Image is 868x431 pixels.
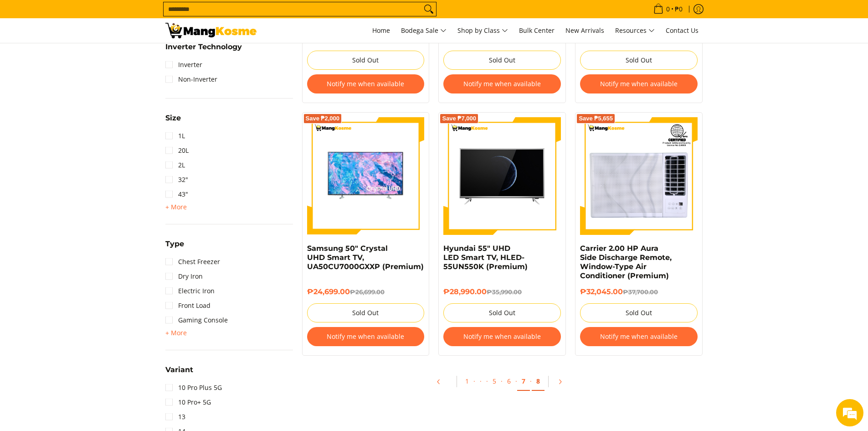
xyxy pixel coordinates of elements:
span: · [475,372,486,390]
h6: ₱24,699.00 [307,287,425,296]
a: 2L [165,158,185,172]
span: Save ₱2,000 [306,116,340,121]
span: Size [165,114,181,122]
del: ₱35,990.00 [487,288,522,296]
a: 8 [532,372,544,391]
a: Bulk Center [514,18,559,43]
a: Bodega Sale [396,18,451,43]
span: ₱0 [673,6,684,12]
span: · [486,377,488,385]
span: Shop by Class [457,25,508,36]
del: ₱37,700.00 [623,288,658,296]
button: Sold Out [443,51,561,70]
button: Sold Out [580,51,698,70]
ul: Pagination [298,369,708,399]
img: Samsung 50" Crystal UHD Smart TV, UA50CU7000GXXP (Premium) [307,117,425,235]
button: Sold Out [307,303,425,322]
a: 7 [517,372,530,391]
a: Resources [611,18,659,43]
a: Contact Us [661,18,703,43]
span: 0 [665,6,671,12]
h6: ₱28,990.00 [443,287,561,296]
summary: Open [165,114,181,129]
h6: ₱32,045.00 [580,287,698,296]
a: Samsung 50" Crystal UHD Smart TV, UA50CU7000GXXP (Premium) [307,244,424,271]
a: 20L [165,143,189,158]
button: Notify me when available [307,327,425,346]
nav: Main Menu [266,18,703,43]
img: Premium Deals: Best Premium Home Appliances Sale l Mang Kosme | Page 7 [165,23,257,38]
summary: Open [165,327,187,338]
span: Type [165,240,184,248]
img: Carrier 2.00 HP Aura Side Discharge Remote, Window-Type Air Conditioner (Premium) [580,117,698,235]
button: Sold Out [443,303,561,322]
a: 32" [165,172,188,187]
a: Home [368,18,395,43]
span: + More [165,203,187,211]
summary: Open [165,240,184,254]
span: Contact Us [666,26,699,35]
a: 6 [503,372,515,390]
span: Variant [165,366,193,374]
button: Search [421,2,436,16]
a: Dry Iron [165,269,203,284]
span: · [501,377,503,385]
span: · [530,377,532,385]
span: + More [165,329,187,337]
a: 10 Pro+ 5G [165,395,211,410]
del: ₱26,699.00 [350,288,385,296]
span: Save ₱5,655 [579,116,613,121]
a: 1L [165,129,185,143]
a: Front Load [165,298,211,313]
button: Sold Out [307,51,425,70]
a: 10 Pro Plus 5G [165,380,222,395]
a: Shop by Class [453,18,513,43]
img: hyundai-ultra-hd-smart-tv-65-inch-full-view-mang-kosme [443,117,561,235]
span: New Arrivals [565,26,604,35]
a: Chest Freezer [165,254,220,269]
a: Inverter [165,57,202,72]
span: • [651,4,685,14]
span: Save ₱7,000 [442,116,476,121]
a: 5 [488,372,501,390]
a: Electric Iron [165,284,215,298]
summary: Open [165,43,242,57]
button: Notify me when available [580,327,698,346]
span: · [473,377,475,385]
a: Non-Inverter [165,72,217,87]
span: Bulk Center [519,26,555,35]
button: Notify me when available [307,74,425,93]
a: Hyundai 55" UHD LED Smart TV, HLED-55UN550K (Premium) [443,244,528,271]
a: 43" [165,187,188,202]
span: Bodega Sale [401,25,447,36]
button: Notify me when available [443,327,561,346]
summary: Open [165,366,193,380]
a: 1 [461,372,473,390]
summary: Open [165,202,187,213]
button: Sold Out [580,303,698,322]
span: Resources [615,25,655,36]
a: New Arrivals [561,18,609,43]
span: · [515,377,517,385]
a: Carrier 2.00 HP Aura Side Discharge Remote, Window-Type Air Conditioner (Premium) [580,244,672,280]
button: Notify me when available [443,74,561,93]
span: Home [372,26,390,35]
a: 13 [165,410,185,424]
button: Notify me when available [580,74,698,93]
span: Inverter Technology [165,43,242,51]
a: Gaming Console [165,313,228,327]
